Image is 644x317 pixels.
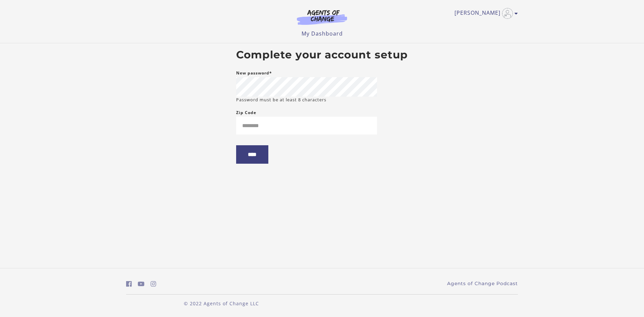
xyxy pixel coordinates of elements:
small: Password must be at least 8 characters [236,97,326,103]
label: Zip Code [236,109,256,117]
p: © 2022 Agents of Change LLC [126,300,317,307]
i: https://www.instagram.com/agentsofchangeprep/ (Open in a new window) [151,281,156,287]
i: https://www.youtube.com/c/AgentsofChangeTestPrepbyMeaganMitchell (Open in a new window) [138,281,145,287]
h2: Complete your account setup [236,49,408,61]
i: https://www.facebook.com/groups/aswbtestprep (Open in a new window) [126,281,132,287]
a: https://www.instagram.com/agentsofchangeprep/ (Open in a new window) [151,279,156,289]
a: Agents of Change Podcast [447,280,518,287]
a: My Dashboard [302,30,343,37]
img: Agents of Change Logo [290,9,354,25]
label: New password* [236,69,272,77]
a: Toggle menu [454,8,515,19]
a: https://www.facebook.com/groups/aswbtestprep (Open in a new window) [126,279,132,289]
a: https://www.youtube.com/c/AgentsofChangeTestPrepbyMeaganMitchell (Open in a new window) [138,279,145,289]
